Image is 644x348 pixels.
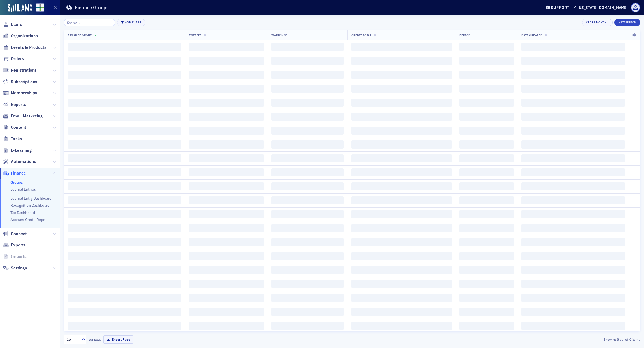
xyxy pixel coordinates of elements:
[3,113,43,119] a: Email Marketing
[459,140,514,149] span: ‌
[3,242,26,248] a: Exports
[10,203,50,208] a: Recognition Dashboard
[189,266,264,274] span: ‌
[11,147,32,153] span: E-Learning
[521,196,625,204] span: ‌
[11,265,27,271] span: Settings
[11,90,37,96] span: Memberships
[521,252,625,260] span: ‌
[68,280,181,288] span: ‌
[3,102,26,108] a: Reports
[521,238,625,246] span: ‌
[3,22,22,28] a: Users
[11,33,38,39] span: Organizations
[271,224,344,232] span: ‌
[351,99,452,107] span: ‌
[351,43,452,51] span: ‌
[11,79,37,85] span: Subscriptions
[271,182,344,190] span: ‌
[11,22,22,28] span: Users
[521,210,625,218] span: ‌
[521,127,625,135] span: ‌
[36,3,44,12] img: SailAMX
[189,154,264,162] span: ‌
[459,196,514,204] span: ‌
[10,187,36,192] a: Journal Entries
[68,182,181,190] span: ‌
[582,19,612,26] button: Close Month…
[3,254,27,260] a: Imports
[351,182,452,190] span: ‌
[64,19,115,26] input: Search…
[10,180,23,185] a: Groups
[351,238,452,246] span: ‌
[351,33,371,37] span: Credit Total
[521,99,625,107] span: ‌
[189,280,264,288] span: ‌
[521,33,542,37] span: Date Created
[68,71,181,79] span: ‌
[189,294,264,302] span: ‌
[521,57,625,65] span: ‌
[189,322,264,330] span: ‌
[3,79,37,85] a: Subscriptions
[351,127,452,135] span: ‌
[271,252,344,260] span: ‌
[459,127,514,135] span: ‌
[271,99,344,107] span: ‌
[68,154,181,162] span: ‌
[271,280,344,288] span: ‌
[351,85,452,93] span: ‌
[573,6,630,9] button: [US_STATE][DOMAIN_NAME]
[117,19,145,26] button: Add Filter
[8,4,32,12] img: SailAMX
[351,210,452,218] span: ‌
[271,85,344,93] span: ‌
[351,196,452,204] span: ‌
[521,266,625,274] span: ‌
[459,99,514,107] span: ‌
[68,196,181,204] span: ‌
[68,252,181,260] span: ‌
[68,322,181,330] span: ‌
[32,3,44,13] a: View Homepage
[521,308,625,316] span: ‌
[351,113,452,121] span: ‌
[459,266,514,274] span: ‌
[616,337,620,342] strong: 0
[271,43,344,51] span: ‌
[459,308,514,316] span: ‌
[189,33,202,37] span: Entries
[3,45,46,50] a: Events & Products
[521,71,625,79] span: ‌
[11,102,26,108] span: Reports
[459,280,514,288] span: ‌
[459,113,514,121] span: ‌
[351,252,452,260] span: ‌
[271,127,344,135] span: ‌
[68,238,181,246] span: ‌
[68,308,181,316] span: ‌
[351,308,452,316] span: ‌
[189,224,264,232] span: ‌
[3,136,22,142] a: Tasks
[271,266,344,274] span: ‌
[459,43,514,51] span: ‌
[521,280,625,288] span: ‌
[189,71,264,79] span: ‌
[271,33,288,37] span: Warnings
[631,3,640,12] span: Profile
[271,154,344,162] span: ‌
[11,45,46,50] span: Events & Products
[11,113,43,119] span: Email Marketing
[3,159,36,165] a: Automations
[11,124,26,130] span: Content
[189,140,264,149] span: ‌
[68,224,181,232] span: ‌
[271,113,344,121] span: ‌
[459,210,514,218] span: ‌
[521,182,625,190] span: ‌
[271,238,344,246] span: ‌
[68,85,181,93] span: ‌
